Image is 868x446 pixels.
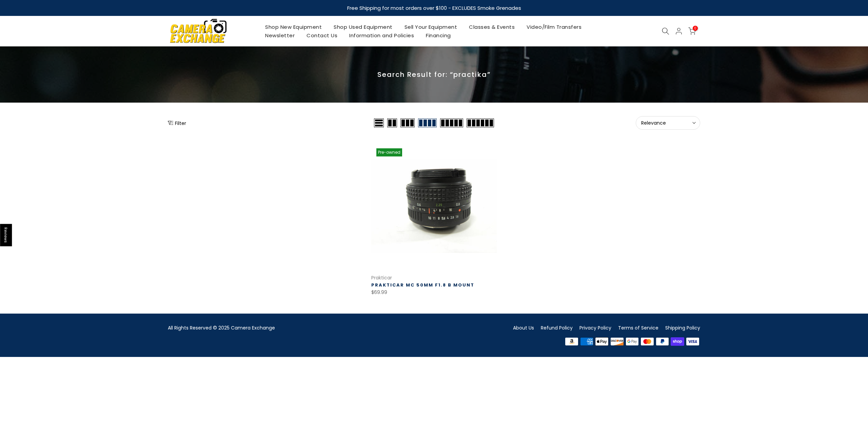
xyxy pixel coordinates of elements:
[371,282,474,288] a: Prakticar MC 50mm f1.8 B Mount
[301,31,343,40] a: Contact Us
[541,324,573,331] a: Refund Policy
[398,23,463,31] a: Sell Your Equipment
[640,337,655,347] img: master
[347,4,521,12] strong: Free Shipping for most orders over $100 - EXCLUDES Smoke Grenades
[168,324,429,332] div: All Rights Reserved © 2025 Camera Exchange
[521,23,588,31] a: Video/Film Transfers
[636,116,700,130] button: Relevance
[618,324,658,331] a: Terms of Service
[328,23,399,31] a: Shop Used Equipment
[665,324,700,331] a: Shipping Policy
[371,274,392,281] a: Prakticar
[579,337,594,347] img: american express
[641,120,695,126] span: Relevance
[579,324,611,331] a: Privacy Policy
[168,70,700,79] p: Search Result for: “practika”
[420,31,457,40] a: Financing
[685,337,700,347] img: visa
[564,337,579,347] img: amazon payments
[594,337,610,347] img: apple pay
[670,337,685,347] img: shopify pay
[259,31,301,40] a: Newsletter
[688,27,696,35] a: 0
[625,337,640,347] img: google pay
[693,26,698,31] span: 0
[259,23,328,31] a: Shop New Equipment
[513,324,534,331] a: About Us
[463,23,521,31] a: Classes & Events
[371,288,497,297] div: $69.99
[168,120,186,126] button: Show filters
[610,337,625,347] img: discover
[343,31,420,40] a: Information and Policies
[655,337,670,347] img: paypal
